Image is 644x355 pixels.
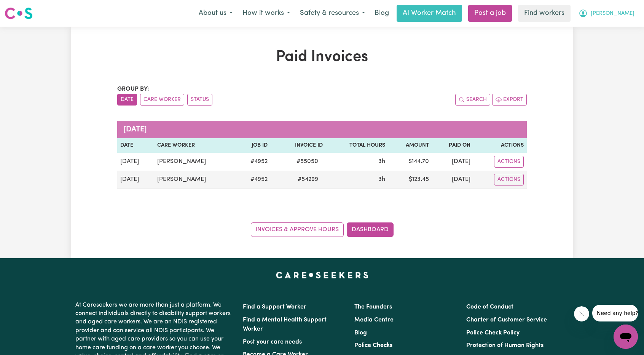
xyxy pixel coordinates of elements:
td: # 4952 [236,153,271,171]
a: Blog [354,330,367,336]
span: [PERSON_NAME] [591,10,634,18]
a: Dashboard [347,222,394,237]
button: sort invoices by care worker [140,94,184,106]
td: [PERSON_NAME] [154,153,236,171]
caption: [DATE] [117,121,527,138]
button: My Account [574,5,639,21]
button: Safety & resources [295,5,370,21]
button: How it works [238,5,295,21]
iframe: Button to launch messaging window [614,325,638,349]
a: Careseekers logo [5,5,33,22]
td: [DATE] [117,153,154,171]
a: Find workers [518,5,571,22]
button: sort invoices by date [117,94,137,106]
td: # 4952 [236,171,271,189]
td: [PERSON_NAME] [154,171,236,189]
iframe: Close message [574,306,589,321]
span: 3 hours [378,176,385,182]
button: About us [194,5,238,21]
a: Charter of Customer Service [466,317,547,323]
a: The Founders [354,304,392,310]
td: [DATE] [432,171,473,189]
span: # 54299 [293,175,323,184]
span: # 55050 [292,157,323,166]
th: Amount [388,138,432,153]
th: Invoice ID [271,138,326,153]
th: Total Hours [326,138,388,153]
button: Search [455,94,490,106]
h1: Paid Invoices [117,48,527,66]
iframe: Message from company [592,305,638,321]
th: Care Worker [154,138,236,153]
button: Actions [494,156,524,168]
button: sort invoices by paid status [187,94,212,106]
a: Find a Mental Health Support Worker [243,317,327,332]
th: Date [117,138,154,153]
a: Media Centre [354,317,394,323]
a: Code of Conduct [466,304,513,310]
span: Need any help? [5,5,46,11]
a: AI Worker Match [397,5,462,22]
a: Find a Support Worker [243,304,306,310]
th: Actions [473,138,527,153]
td: $ 123.45 [388,171,432,189]
a: Police Check Policy [466,330,520,336]
button: Export [492,94,527,106]
button: Actions [494,174,524,185]
a: Blog [370,5,394,22]
th: Paid On [432,138,473,153]
a: Invoices & Approve Hours [251,222,344,237]
a: Post a job [468,5,512,22]
th: Job ID [236,138,271,153]
a: Police Checks [354,342,392,349]
a: Careseekers home page [276,272,368,278]
span: Group by: [117,86,149,92]
a: Post your care needs [243,339,302,345]
a: Protection of Human Rights [466,342,544,349]
td: [DATE] [432,153,473,171]
img: Careseekers logo [5,6,33,20]
span: 3 hours [378,158,385,165]
td: [DATE] [117,171,154,189]
td: $ 144.70 [388,153,432,171]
